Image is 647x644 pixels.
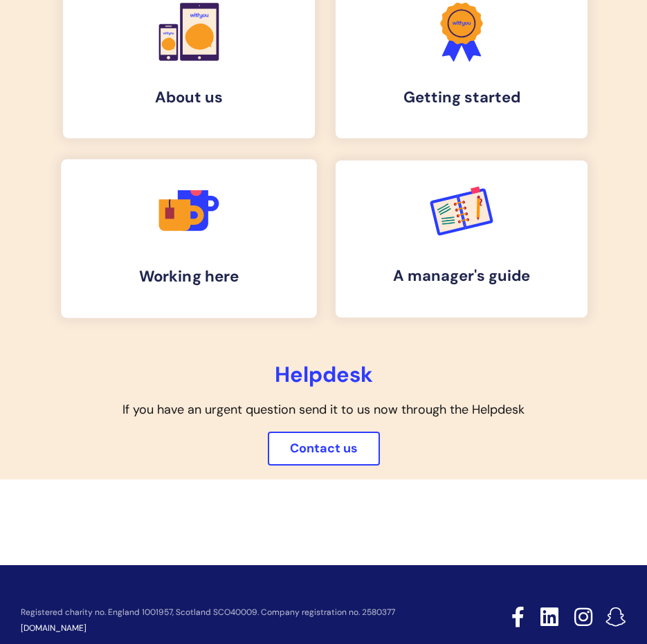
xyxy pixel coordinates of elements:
[10,362,637,387] h2: Helpdesk
[21,623,86,634] a: [DOMAIN_NAME]
[10,398,637,421] p: If you have an urgent question send it to us now through the Helpdesk
[21,608,471,617] p: Registered charity no. England 1001957, Scotland SCO40009. Company registration no. 2580377
[336,160,587,317] a: A manager's guide
[74,89,304,107] h4: About us
[347,89,576,107] h4: Getting started
[268,432,380,465] a: Contact us
[347,267,576,285] h4: A manager's guide
[61,160,317,319] a: Working here
[72,268,305,286] h4: Working here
